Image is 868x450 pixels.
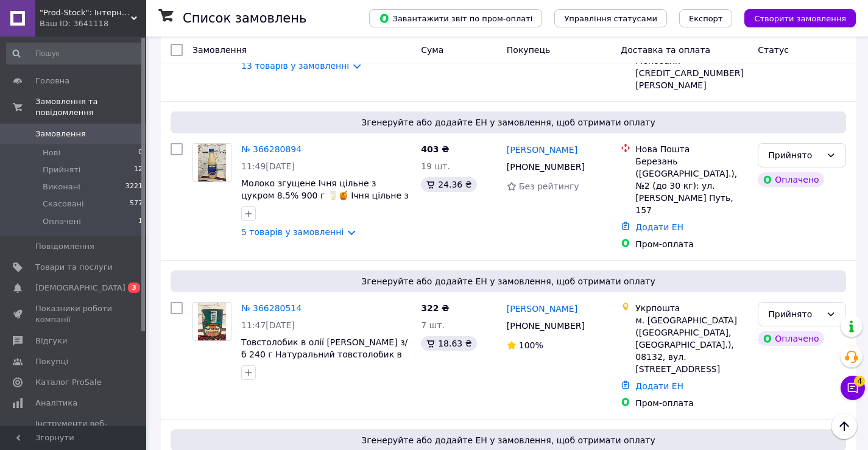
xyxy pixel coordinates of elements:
[758,172,824,187] div: Оплачено
[241,227,344,237] a: 5 товарів у замовленні
[175,434,841,446] span: Згенеруйте або додайте ЕН у замовлення, щоб отримати оплату
[138,147,143,158] span: 0
[43,181,80,192] span: Виконані
[35,76,69,86] span: Головна
[43,216,81,227] span: Оплачені
[635,381,683,391] a: Додати ЕН
[421,45,443,55] span: Cума
[35,262,113,273] span: Товари та послуги
[241,161,295,171] span: 11:49[DATE]
[138,216,143,227] span: 1
[564,14,657,23] span: Управління статусами
[35,283,125,294] span: [DEMOGRAPHIC_DATA]
[831,413,857,439] button: Наверх
[519,340,543,350] span: 100%
[198,303,227,340] img: Фото товару
[134,164,143,175] span: 12
[35,398,77,409] span: Аналітика
[504,317,587,334] div: [PHONE_NUMBER]
[130,199,143,209] span: 577
[504,158,587,175] div: [PHONE_NUMBER]
[768,149,821,162] div: Прийнято
[241,144,302,154] a: № 366280894
[679,9,733,27] button: Експорт
[758,331,824,346] div: Оплачено
[128,283,140,293] span: 3
[35,336,67,346] span: Відгуки
[421,320,445,330] span: 7 шт.
[519,181,579,191] span: Без рейтингу
[758,45,789,55] span: Статус
[554,9,667,27] button: Управління статусами
[635,314,748,375] div: м. [GEOGRAPHIC_DATA] ([GEOGRAPHIC_DATA], [GEOGRAPHIC_DATA].), 08132, вул. [STREET_ADDRESS]
[379,13,532,24] span: Завантажити звіт по пром-оплаті
[507,303,577,315] a: [PERSON_NAME]
[241,178,409,213] a: Молоко згущене Ічня цільне з цукром 8.5% 900 г 🥛🍯 Ічня цільне з цукром 8.5% 900 г
[125,181,143,192] span: 3221
[421,161,450,171] span: 19 шт.
[768,308,821,321] div: Прийнято
[421,303,449,313] span: 322 ₴
[621,45,710,55] span: Доставка та оплата
[744,9,856,27] button: Створити замовлення
[192,143,231,182] a: Фото товару
[421,177,476,192] div: 24.36 ₴
[6,43,144,65] input: Пошук
[192,302,231,341] a: Фото товару
[183,11,306,26] h1: Список замовлень
[241,61,349,71] a: 13 товарів у замовленні
[35,303,113,325] span: Показники роботи компанії
[369,9,542,27] button: Завантажити звіт по пром-оплаті
[35,96,146,118] span: Замовлення та повідомлення
[40,7,131,18] span: "Prod-Stock": Інтернет-магазин продуктів харчування та господарчих товарів
[754,14,846,23] span: Створити замовлення
[241,337,408,384] a: Товстолобик в олії [PERSON_NAME] з/б 240 г Натуральний товстолобик в олії Рибна консерва Товстоло...
[635,397,748,409] div: Пром-оплата
[43,199,84,209] span: Скасовані
[421,336,476,351] div: 18.63 ₴
[192,45,247,55] span: Замовлення
[241,303,302,313] a: № 366280514
[43,164,80,175] span: Прийняті
[507,144,577,156] a: [PERSON_NAME]
[175,116,841,128] span: Згенеруйте або додайте ЕН у замовлення, щоб отримати оплату
[635,302,748,314] div: Укрпошта
[854,376,865,387] span: 4
[635,155,748,216] div: Березань ([GEOGRAPHIC_DATA].), №2 (до 30 кг): ул. [PERSON_NAME] Путь, 157
[40,18,146,29] div: Ваш ID: 3641118
[35,377,101,388] span: Каталог ProSale
[635,222,683,232] a: Додати ЕН
[43,147,60,158] span: Нові
[635,143,748,155] div: Нова Пошта
[507,45,550,55] span: Покупець
[635,238,748,250] div: Пром-оплата
[175,275,841,287] span: Згенеруйте або додайте ЕН у замовлення, щоб отримати оплату
[198,144,227,181] img: Фото товару
[241,320,295,330] span: 11:47[DATE]
[421,144,449,154] span: 403 ₴
[35,241,94,252] span: Повідомлення
[635,43,748,91] div: Оплата за реквізитами Монобанк [CREDIT_CARD_NUMBER] [PERSON_NAME]
[35,418,113,440] span: Інструменти веб-майстра та SEO
[35,356,68,367] span: Покупці
[689,14,723,23] span: Експорт
[35,128,86,139] span: Замовлення
[732,13,856,23] a: Створити замовлення
[841,376,865,400] button: Чат з покупцем4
